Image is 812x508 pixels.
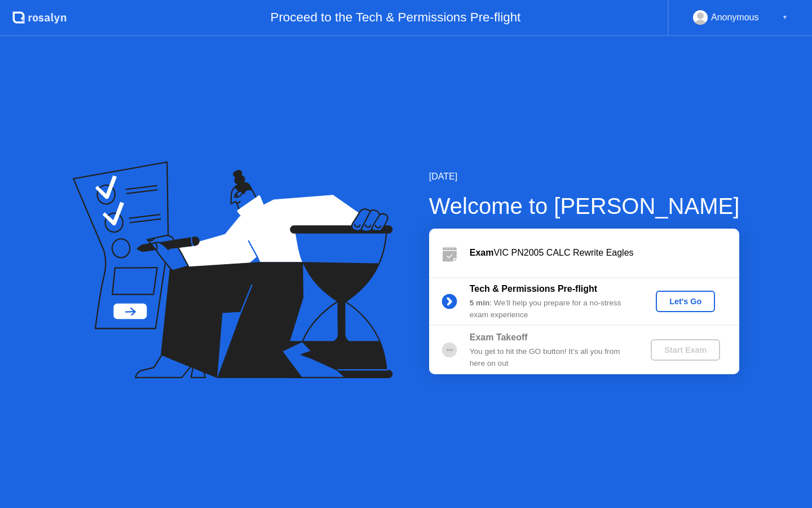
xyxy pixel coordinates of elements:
div: Anonymous [711,10,759,25]
button: Start Exam [651,339,720,361]
button: Let's Go [656,291,715,312]
b: Exam Takeoff [470,332,528,342]
div: Start Exam [655,345,716,354]
div: [DATE] [429,170,740,183]
div: Welcome to [PERSON_NAME] [429,189,740,223]
div: ▼ [782,10,788,25]
b: 5 min [470,299,490,307]
div: You get to hit the GO button! It’s all you from here on out [470,346,632,369]
b: Exam [470,248,494,257]
b: Tech & Permissions Pre-flight [470,284,597,294]
div: Let's Go [660,297,710,306]
div: : We’ll help you prepare for a no-stress exam experience [470,297,632,321]
div: VIC PN2005 CALC Rewrite Eagles [470,246,739,260]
